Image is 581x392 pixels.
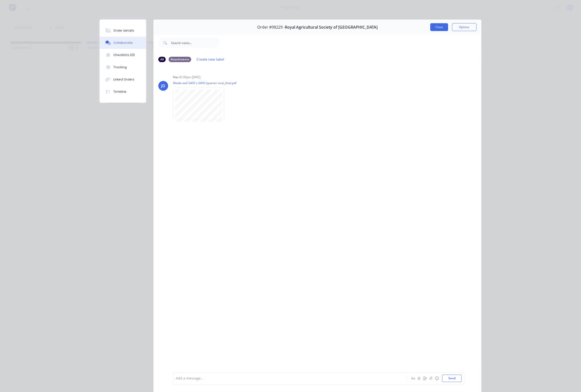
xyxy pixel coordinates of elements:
p: Media wall 2400 x 2400 (quarter size)_final.pdf [173,81,236,85]
div: 02:05pm [DATE] [179,75,200,79]
button: Options [452,23,476,31]
button: @ [416,375,422,381]
button: Create new label [194,56,227,63]
button: Send [442,375,462,382]
span: Royal Agricultural Society of [GEOGRAPHIC_DATA] [285,25,378,30]
div: Timeline [113,90,126,94]
div: Tracking [113,65,127,69]
button: Collaborate [100,37,146,49]
span: Order #98229 - [257,25,285,30]
div: All [158,57,166,62]
button: Order details [100,24,146,37]
button: Checklists 0/0 [100,49,146,61]
div: Collaborate [113,41,133,45]
button: Linked Orders [100,73,146,86]
input: Search notes... [171,38,220,48]
button: Aa [410,375,416,381]
div: You [173,75,178,79]
div: Linked Orders [113,77,134,82]
button: ☺ [434,375,440,381]
div: Attachments [169,57,191,62]
button: Tracking [100,61,146,73]
div: Checklists 0/0 [113,53,135,57]
div: Order details [113,28,134,33]
div: JD [161,83,165,89]
button: Timeline [100,86,146,98]
button: Close [430,23,448,31]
